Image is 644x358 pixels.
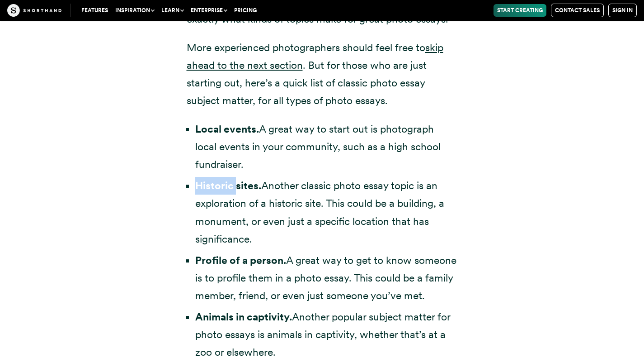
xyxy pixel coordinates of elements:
li: Another classic photo essay topic is an exploration of a historic site. This could be a building,... [195,177,458,248]
a: Features [78,4,112,17]
strong: Historic sites. [195,179,261,192]
li: A great way to start out is photograph local events in your community, such as a high school fund... [195,120,458,173]
strong: Local events. [195,123,259,135]
a: Sign in [608,4,637,17]
button: Learn [158,4,187,17]
li: A great way to get to know someone is to profile them in a photo essay. This could be a family me... [195,252,458,305]
a: Pricing [230,4,260,17]
img: The Craft [7,4,61,17]
strong: Profile of a person. [195,254,286,267]
button: Enterprise [187,4,230,17]
a: Start Creating [494,4,546,17]
strong: Animals in captivity. [195,310,292,323]
a: skip ahead to the next section [187,41,443,72]
a: Contact Sales [551,4,604,17]
button: Inspiration [112,4,158,17]
p: More experienced photographers should feel free to . But for those who are just starting out, her... [187,39,458,110]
